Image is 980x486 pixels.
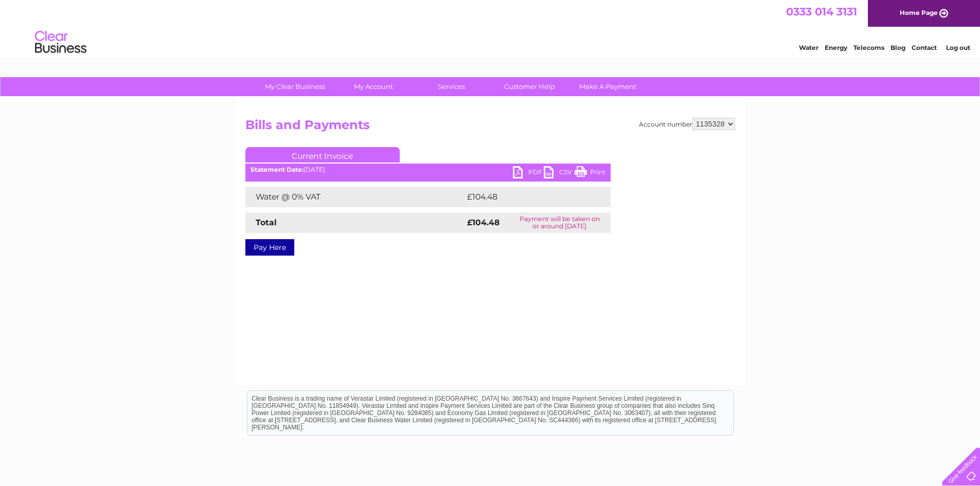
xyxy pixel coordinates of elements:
a: Log out [946,44,970,51]
div: Clear Business is a trading name of Verastar Limited (registered in [GEOGRAPHIC_DATA] No. 3667643... [247,6,734,50]
td: £104.48 [465,187,592,207]
a: Pay Here [245,239,294,256]
strong: £104.48 [467,218,500,227]
b: Statement Date: [251,166,304,173]
a: 0333 014 3131 [786,5,857,18]
a: Water [799,44,818,51]
a: PDF [513,166,544,181]
a: Print [575,166,605,181]
a: Telecoms [853,44,884,51]
a: Energy [825,44,847,51]
div: Account number [639,118,735,130]
a: Customer Help [487,77,572,96]
a: Services [409,77,494,96]
a: Blog [890,44,905,51]
strong: Total [256,218,277,227]
td: Payment will be taken on or around [DATE] [509,212,610,233]
a: My Account [331,77,416,96]
a: Contact [912,44,937,51]
div: [DATE] [245,166,611,173]
a: Make A Payment [565,77,650,96]
h2: Bills and Payments [245,118,735,137]
a: Current Invoice [245,147,400,163]
a: My Clear Business [253,77,337,96]
img: logo.png [34,27,87,58]
a: CSV [544,166,575,181]
td: Water @ 0% VAT [245,187,465,207]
